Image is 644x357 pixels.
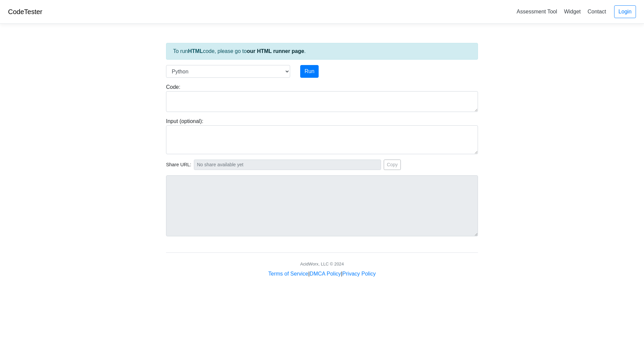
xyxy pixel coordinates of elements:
[194,160,381,170] input: No share available yet
[161,83,483,112] div: Code:
[161,117,483,154] div: Input (optional):
[561,6,583,17] a: Widget
[300,65,319,78] button: Run
[8,8,42,15] a: CodeTester
[384,160,401,170] button: Copy
[585,6,609,17] a: Contact
[268,270,376,278] div: | |
[300,261,344,267] div: AcidWorx, LLC © 2024
[310,271,341,277] a: DMCA Policy
[614,5,636,18] a: Login
[342,271,376,277] a: Privacy Policy
[166,161,191,169] span: Share URL:
[166,43,478,60] div: To run code, please go to .
[514,6,560,17] a: Assessment Tool
[188,48,203,54] strong: HTML
[247,48,304,54] a: our HTML runner page
[268,271,308,277] a: Terms of Service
